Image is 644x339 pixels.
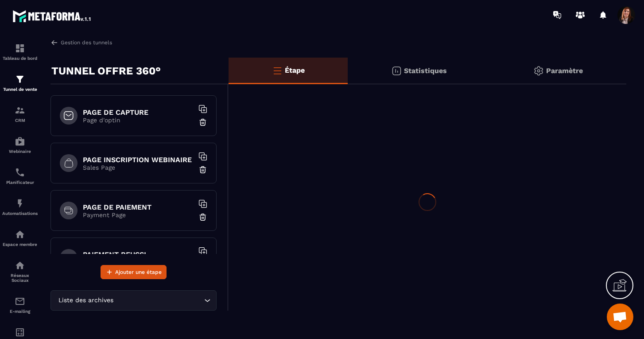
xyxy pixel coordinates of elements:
p: Tunnel de vente [2,87,38,92]
a: automationsautomationsWebinaire [2,129,38,160]
p: E-mailing [2,309,38,314]
button: Ajouter une étape [101,265,167,279]
p: Réseaux Sociaux [2,273,38,283]
p: Planificateur [2,180,38,185]
a: automationsautomationsAutomatisations [2,191,38,222]
img: arrow [50,39,58,47]
a: Gestion des tunnels [50,39,112,47]
p: TUNNEL OFFRE 360° [51,62,161,80]
img: automations [15,136,25,147]
p: Payment Page [83,211,194,218]
p: Paramètre [546,66,583,75]
h6: PAGE INSCRIPTION WEBINAIRE [83,156,194,164]
h6: PAGE DE CAPTURE [83,108,194,117]
a: formationformationCRM [2,98,38,129]
img: social-network [15,260,25,271]
img: stats.20deebd0.svg [391,66,402,76]
a: social-networksocial-networkRéseaux Sociaux [2,253,38,289]
span: Liste des archives [56,296,115,305]
input: Search for option [115,296,202,305]
p: Automatisations [2,211,38,216]
h6: PAGE DE PAIEMENT [83,203,194,211]
p: Sales Page [83,164,194,171]
p: Tableau de bord [2,56,38,61]
img: automations [15,229,25,240]
p: CRM [2,118,38,123]
a: formationformationTunnel de vente [2,67,38,98]
h6: PAIEMENT REUSSI [83,250,194,259]
img: scheduler [15,167,25,178]
img: email [15,296,25,307]
a: Ouvrir le chat [607,304,633,330]
p: Étape [285,66,305,74]
p: Page d'optin [83,117,194,124]
img: bars-o.4a397970.svg [272,65,283,76]
img: trash [198,213,207,222]
div: Search for option [50,290,217,311]
img: automations [15,198,25,209]
p: Statistiques [404,66,447,75]
p: Webinaire [2,149,38,154]
a: formationformationTableau de bord [2,36,38,67]
a: emailemailE-mailing [2,289,38,320]
img: formation [15,74,25,85]
img: formation [15,105,25,116]
a: schedulerschedulerPlanificateur [2,160,38,191]
img: trash [198,165,207,174]
a: automationsautomationsEspace membre [2,222,38,253]
img: accountant [15,327,25,338]
p: Espace membre [2,242,38,247]
img: formation [15,43,25,54]
img: trash [198,118,207,127]
img: setting-gr.5f69749f.svg [533,66,544,76]
img: logo [12,8,92,24]
span: Ajouter une étape [115,268,162,277]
